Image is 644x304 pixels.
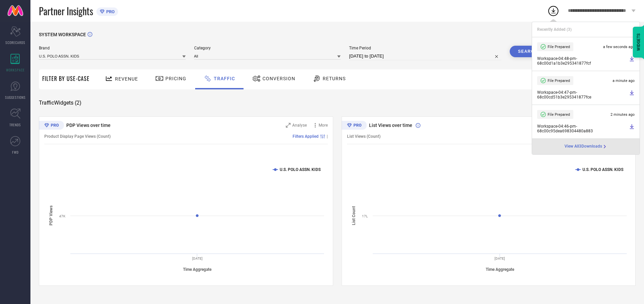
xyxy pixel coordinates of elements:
span: a few seconds ago [603,45,635,49]
span: 2 minutes ago [611,112,635,117]
span: SYSTEM WORKSPACE [39,32,86,37]
svg: Zoom [286,123,291,128]
span: SCORECARDS [5,40,25,45]
span: Partner Insights [39,4,93,18]
span: PDP Views over time [66,123,111,128]
span: SUGGESTIONS [5,95,26,100]
span: | [327,134,328,139]
span: Brand [39,46,186,50]
text: 47K [59,214,66,218]
span: a minute ago [613,79,635,83]
span: Revenue [115,76,138,82]
text: [DATE] [495,257,505,260]
span: View All 3 Downloads [565,144,602,149]
span: Filter By Use-Case [42,74,90,83]
a: View All3Downloads [565,144,607,149]
text: [DATE] [192,257,203,260]
span: Filters Applied [293,134,319,139]
div: Open download list [547,5,559,17]
span: Traffic [214,76,235,81]
span: Product Display Page Views (Count) [44,134,111,139]
span: File Prepared [548,112,570,117]
span: Pricing [165,76,186,81]
span: Workspace - 04:47-pm - 68c00cd51b3e295341877fce [537,90,627,100]
span: WORKSPACE [6,67,25,72]
div: Premium [39,121,64,131]
span: File Prepared [548,79,570,83]
span: Time Period [349,46,501,50]
button: Search [510,46,546,57]
tspan: Time Aggregate [485,267,514,272]
tspan: PDP Views [49,205,53,225]
span: Workspace - 04:46-pm - 68c00c95dea698304480a883 [537,124,627,133]
text: U.S. POLO ASSN. KIDS [582,167,623,172]
span: FWD [12,150,19,155]
div: Premium [342,121,367,131]
span: Category [194,46,341,50]
span: Analyse [292,123,307,128]
span: Returns [323,76,346,81]
span: List Views over time [369,123,412,128]
span: More [319,123,328,128]
span: Workspace - 04:48-pm - 68c00d1a1b3e295341877fcf [537,56,627,66]
input: Select time period [349,52,501,60]
tspan: Time Aggregate [183,267,212,272]
span: TRENDS [9,122,21,127]
span: Conversion [262,76,295,81]
span: Traffic Widgets ( 2 ) [39,100,82,106]
span: PRO [105,9,115,14]
tspan: List Count [351,206,356,225]
span: List Views (Count) [347,134,381,139]
span: File Prepared [548,45,570,49]
text: 17L [362,214,368,218]
a: Download [629,56,635,66]
span: Recently Added ( 3 ) [537,27,572,32]
a: Download [629,124,635,133]
a: Download [629,90,635,100]
div: Open download page [565,144,607,149]
text: U.S. POLO ASSN. KIDS [280,167,321,172]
